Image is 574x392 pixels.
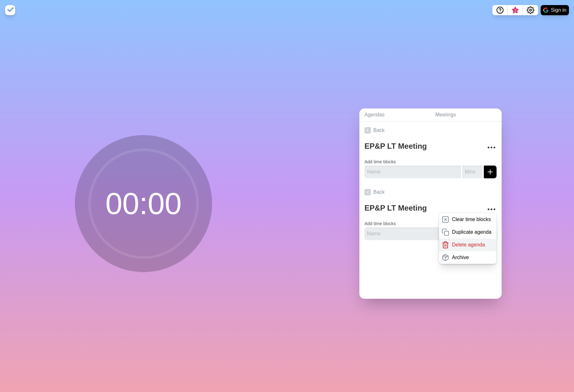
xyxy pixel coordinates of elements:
[543,8,548,13] img: google logo
[359,183,502,201] a: Back
[523,5,538,15] button: Settings
[359,121,502,139] a: Back
[364,221,396,226] label: Add time blocks
[452,241,485,249] p: Delete agenda
[430,108,502,121] a: Meetings
[359,108,430,121] a: Agendas
[485,141,498,154] button: More
[508,5,523,15] button: What’s new
[364,227,461,240] input: Name
[492,5,508,15] button: Help
[452,216,491,223] p: Clear time blocks
[452,228,491,236] p: Duplicate agenda
[5,5,15,15] img: timeblocks logo
[541,5,569,15] button: Sign in
[364,166,461,178] input: Name
[513,8,518,13] span: 3
[364,159,396,164] label: Add time blocks
[485,203,498,216] button: More
[452,254,469,261] p: Archive
[462,166,483,178] input: Mins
